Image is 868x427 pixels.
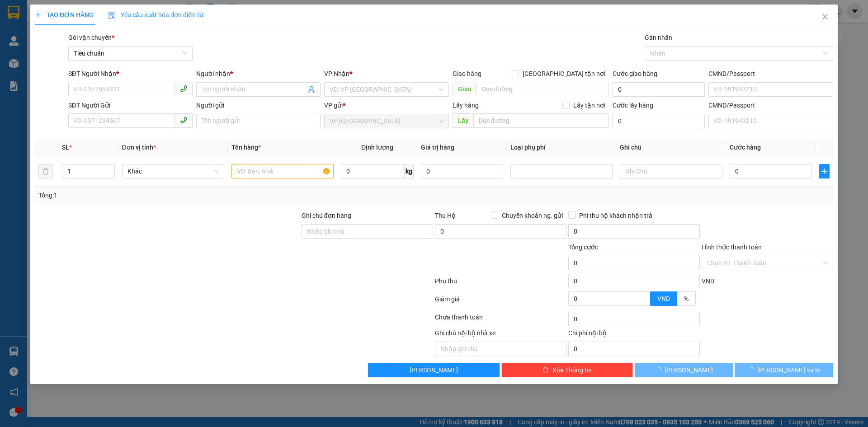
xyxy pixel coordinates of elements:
[702,244,762,251] label: Hình thức thanh toán
[434,294,567,310] div: Giảm giá
[361,144,393,151] span: Định lượng
[368,363,500,377] button: [PERSON_NAME]
[302,212,351,219] label: Ghi chú đơn hàng
[507,139,616,156] th: Loại phụ phí
[617,139,726,156] th: Ghi chú
[702,277,714,285] span: VND
[38,164,53,178] button: delete
[68,34,114,41] span: Gói vận chuyển
[435,212,456,219] span: Thu Hộ
[453,102,479,109] span: Lấy hàng
[325,100,449,110] div: VP gửi
[68,69,193,79] div: SĐT Người Nhận
[552,365,592,375] span: Xóa Thông tin
[613,70,657,77] label: Cước giao hàng
[473,113,609,128] input: Dọc đường
[657,295,670,302] span: VND
[635,363,733,377] button: [PERSON_NAME]
[502,363,633,377] button: deleteXóa Thông tin
[819,164,829,178] button: plus
[421,144,454,151] span: Giá trị hàng
[68,100,193,110] div: SĐT Người Gửi
[453,113,473,128] span: Lấy
[747,366,757,373] span: loading
[820,168,829,175] span: plus
[74,47,187,60] span: Tiêu chuẩn
[231,144,261,151] span: Tên hàng
[735,363,833,377] button: [PERSON_NAME] và In
[196,100,321,110] div: Người gửi
[613,82,705,97] input: Cước giao hàng
[708,100,833,110] div: CMND/Passport
[730,144,761,151] span: Cước hàng
[302,224,433,239] input: Ghi chú đơn hàng
[421,164,503,178] input: 0
[434,312,567,328] div: Chưa thanh toán
[645,34,672,41] label: Gán nhãn
[620,164,722,178] input: Ghi Chú
[127,164,219,178] span: Khác
[708,69,833,79] div: CMND/Passport
[613,102,653,109] label: Cước lấy hàng
[330,114,443,128] span: VP Đà Lạt
[453,70,481,77] span: Giao hàng
[684,295,689,302] span: %
[410,365,458,375] span: [PERSON_NAME]
[453,82,476,96] span: Giao
[613,114,705,128] input: Cước lấy hàng
[821,13,829,20] span: close
[62,144,70,151] span: SL
[476,82,609,96] input: Dọc đường
[812,5,838,30] button: Close
[519,69,609,79] span: [GEOGRAPHIC_DATA] tận nơi
[434,276,567,292] div: Phụ thu
[757,365,821,375] span: [PERSON_NAME] và In
[122,144,156,151] span: Đơn vị tính
[180,117,187,124] span: phone
[568,244,598,251] span: Tổng cước
[35,12,41,18] span: plus
[570,100,609,110] span: Lấy tận nơi
[435,328,566,342] div: Ghi chú nội bộ nhà xe
[665,365,713,375] span: [PERSON_NAME]
[308,86,316,93] span: user-add
[568,328,700,342] div: Chi phí nội bộ
[35,11,94,19] span: TẠO ĐƠN HÀNG
[325,70,350,77] span: VP Nhận
[180,85,187,92] span: phone
[196,69,321,79] div: Người nhận
[655,366,665,373] span: loading
[231,164,334,178] input: VD: Bàn, Ghế
[38,190,335,200] div: Tổng: 1
[108,11,203,19] span: Yêu cầu xuất hóa đơn điện tử
[108,12,115,19] img: icon
[542,366,549,374] span: delete
[576,211,656,221] span: Phí thu hộ khách nhận trả
[405,164,414,178] span: kg
[435,342,566,356] input: Nhập ghi chú
[498,211,566,221] span: Chuyển khoản ng. gửi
